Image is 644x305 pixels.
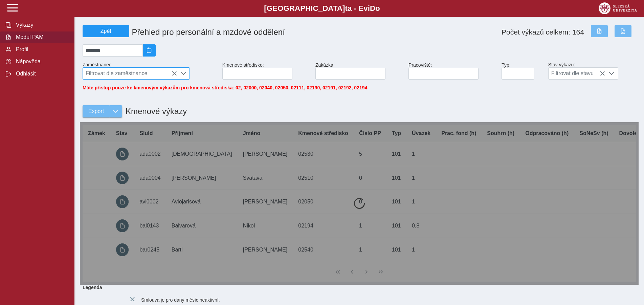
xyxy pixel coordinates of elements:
[83,105,109,117] button: Export
[499,60,546,82] div: Typ:
[129,25,409,40] h1: Přehled pro personální a mzdové oddělení
[83,68,177,79] span: Filtrovat dle zaměstnance
[549,68,605,79] span: Filtrovat dle stavu
[406,60,499,82] div: Pracoviště:
[14,46,69,52] span: Profil
[14,71,69,77] span: Odhlásit
[345,4,347,13] span: t
[502,28,584,36] span: Počet výkazů celkem: 164
[141,297,220,302] span: Smlouva je pro daný měsíc neaktivní.
[86,28,126,34] span: Zpět
[591,25,608,37] button: Export do Excelu
[80,282,633,293] b: Legenda
[546,59,639,82] div: Stav výkazu:
[615,25,631,37] button: Export do PDF
[143,44,156,57] button: 2025/09
[83,85,367,90] span: Máte přístup pouze ke kmenovým výkazům pro kmenová střediska: 02, 02000, 02040, 02050, 02111, 021...
[88,108,104,114] span: Export
[80,59,220,82] div: Zaměstnanec:
[14,22,69,28] span: Výkazy
[83,25,129,37] button: Zpět
[599,2,637,14] img: logo_web_su.png
[20,4,624,13] b: [GEOGRAPHIC_DATA] a - Evi
[370,4,375,13] span: D
[14,34,69,40] span: Modul PAM
[313,60,406,82] div: Zakázka:
[375,4,380,13] span: o
[14,59,69,65] span: Nápověda
[122,103,187,119] h1: Kmenové výkazy
[220,60,313,82] div: Kmenové středisko:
